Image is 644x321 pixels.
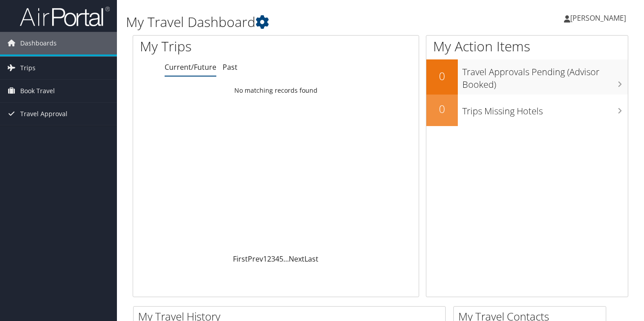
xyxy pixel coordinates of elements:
[426,101,458,117] h2: 0
[263,254,267,264] a: 1
[126,13,465,32] h1: My Travel Dashboard
[248,254,263,264] a: Prev
[279,254,283,264] a: 5
[426,37,628,56] h1: My Action Items
[426,95,628,126] a: 0Trips Missing Hotels
[570,13,626,23] span: [PERSON_NAME]
[275,254,279,264] a: 4
[20,57,36,79] span: Trips
[462,100,628,118] h3: Trips Missing Hotels
[271,254,275,264] a: 3
[223,62,237,72] a: Past
[133,82,419,99] td: No matching records found
[426,68,458,84] h2: 0
[462,61,628,91] h3: Travel Approvals Pending (Advisor Booked)
[20,80,55,102] span: Book Travel
[267,254,271,264] a: 2
[564,5,635,32] a: [PERSON_NAME]
[20,103,67,125] span: Travel Approval
[140,37,293,56] h1: My Trips
[20,32,57,54] span: Dashboards
[289,254,304,264] a: Next
[426,59,628,94] a: 0Travel Approvals Pending (Advisor Booked)
[233,254,248,264] a: First
[20,6,110,27] img: airportal-logo.png
[283,254,289,264] span: …
[304,254,318,264] a: Last
[165,62,216,72] a: Current/Future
